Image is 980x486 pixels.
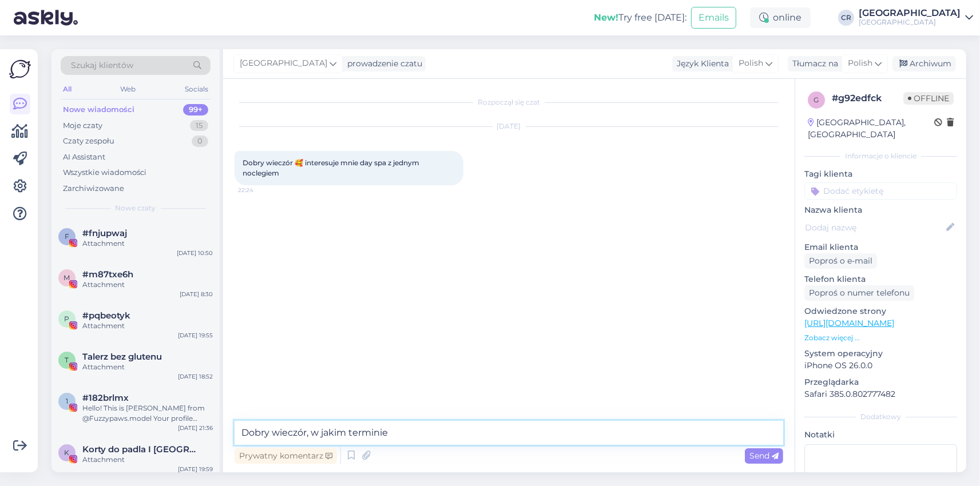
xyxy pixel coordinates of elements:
div: [DATE] 19:55 [178,331,213,340]
span: p [65,314,70,323]
div: prowadzenie czatu [343,58,422,70]
span: f [65,232,69,241]
button: Emails [691,7,736,29]
b: New! [594,12,618,23]
div: Attachment [82,362,213,372]
img: Askly Logo [9,58,31,80]
span: m [64,273,70,282]
div: Wszystkie wiadomości [63,167,146,178]
div: Hello! This is [PERSON_NAME] from @Fuzzypaws.model Your profile caught our eye We are a world Fam... [82,403,213,424]
p: Telefon klienta [804,273,957,285]
a: [GEOGRAPHIC_DATA][GEOGRAPHIC_DATA] [859,9,973,27]
div: All [61,82,74,97]
span: K [65,448,70,457]
div: Język Klienta [672,58,729,70]
span: [GEOGRAPHIC_DATA] [240,57,327,70]
div: Poproś o e-mail [804,253,877,269]
span: #182brlmx [82,393,129,403]
span: Dobry wieczór 🥰 interesuje mnie day spa z jednym noclegiem [243,158,421,177]
input: Dodaj nazwę [805,221,944,234]
a: [URL][DOMAIN_NAME] [804,318,894,328]
div: Attachment [82,321,213,331]
div: [DATE] 8:30 [180,290,213,298]
div: Nowe wiadomości [63,104,134,115]
div: Zarchiwizowane [63,183,124,194]
div: Tłumacz na [788,58,838,70]
span: #fnjupwaj [82,228,127,238]
div: [GEOGRAPHIC_DATA] [859,18,961,27]
textarea: Dobry wieczór, w jakim terminie [235,421,783,445]
span: Send [749,451,779,461]
span: Talerz bez glutenu [82,352,162,362]
p: System operacyjny [804,348,957,360]
p: Email klienta [804,241,957,253]
span: g [814,95,819,104]
input: Dodać etykietę [804,182,957,200]
p: Nazwa klienta [804,204,957,216]
div: Attachment [82,280,213,290]
div: [DATE] [235,121,783,132]
span: 1 [66,397,68,405]
div: 0 [192,136,208,147]
span: Polish [739,57,763,70]
span: 22:24 [238,186,281,194]
div: CR [838,10,854,26]
span: Nowe czaty [116,203,156,213]
div: online [750,7,811,28]
div: 99+ [183,104,208,115]
div: Czaty zespołu [63,136,114,147]
div: 15 [190,120,208,132]
p: Notatki [804,429,957,441]
div: [DATE] 19:59 [178,465,213,473]
span: Korty do padla I Szczecin [82,444,201,455]
div: [GEOGRAPHIC_DATA], [GEOGRAPHIC_DATA] [808,117,934,141]
div: [GEOGRAPHIC_DATA] [859,9,961,18]
p: iPhone OS 26.0.0 [804,360,957,372]
div: Poproś o numer telefonu [804,285,914,301]
div: [DATE] 10:50 [177,249,213,257]
div: Attachment [82,238,213,249]
p: Safari 385.0.802777482 [804,388,957,400]
span: Offline [903,92,954,105]
div: [DATE] 21:36 [178,424,213,432]
div: Informacje o kliencie [804,151,957,161]
p: Odwiedzone strony [804,305,957,317]
div: Try free [DATE]: [594,11,687,25]
span: #m87txe6h [82,269,133,280]
div: Web [118,82,138,97]
div: Socials [182,82,211,97]
div: Attachment [82,455,213,465]
p: Zobacz więcej ... [804,333,957,343]
span: Polish [848,57,872,70]
div: # g92edfck [832,91,903,105]
div: Prywatny komentarz [235,448,337,464]
div: AI Assistant [63,152,105,163]
p: Przeglądarka [804,376,957,388]
div: Moje czaty [63,120,102,132]
p: Tagi klienta [804,168,957,180]
span: T [65,356,69,364]
span: Szukaj klientów [71,59,133,71]
div: Rozpoczął się czat [235,97,783,107]
div: Archiwum [892,56,956,71]
div: Dodatkowy [804,412,957,422]
span: #pqbeotyk [82,310,130,321]
div: [DATE] 18:52 [178,372,213,381]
